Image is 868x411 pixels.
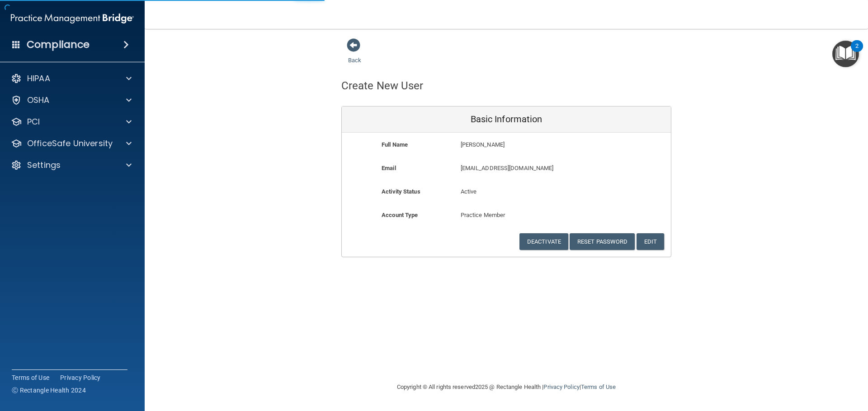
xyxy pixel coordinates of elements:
[637,233,664,250] button: Edit
[11,138,132,149] a: OfficeSafe University
[27,138,113,149] p: OfficeSafe University
[348,46,361,64] a: Back
[11,95,132,106] a: OSHA
[11,9,134,28] img: PMB logo
[712,347,857,383] iframe: Drift Widget Chat Controller
[382,141,408,148] b: Full Name
[12,386,86,395] span: Ⓒ Rectangle Health 2024
[461,210,552,221] p: Practice Member
[382,165,396,171] b: Email
[27,160,61,171] p: Settings
[60,373,101,382] a: Privacy Policy
[27,38,90,51] h4: Compliance
[11,73,132,84] a: HIPAA
[341,80,424,92] h4: Create New User
[342,106,671,133] div: Basic Information
[581,383,616,390] a: Terms of Use
[27,116,40,127] p: PCI
[27,95,50,106] p: OSHA
[570,233,635,250] button: Reset Password
[382,188,420,195] b: Activity Status
[382,212,418,218] b: Account Type
[11,160,132,171] a: Settings
[461,139,605,150] p: [PERSON_NAME]
[519,233,568,250] button: Deactivate
[832,41,859,67] button: Open Resource Center, 2 new notifications
[27,73,50,84] p: HIPAA
[855,46,859,58] div: 2
[11,116,132,127] a: PCI
[543,383,579,390] a: Privacy Policy
[12,373,49,382] a: Terms of Use
[461,163,605,174] p: [EMAIL_ADDRESS][DOMAIN_NAME]
[341,373,671,402] div: Copyright © All rights reserved 2025 @ Rectangle Health | |
[461,186,552,197] p: Active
